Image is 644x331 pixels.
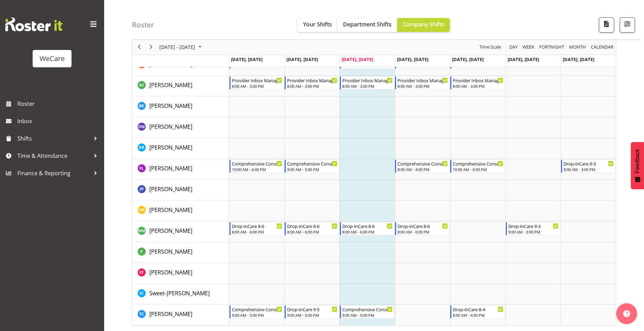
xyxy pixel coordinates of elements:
div: Drop-inCare 8-6 [287,222,337,229]
img: help-xxl-2.png [623,310,630,317]
span: [PERSON_NAME] [149,248,192,255]
div: Provider Inbox Management [453,77,503,84]
div: Felize Lacson"s event - Drop-inCare 9-3 Begin From Sunday, October 5, 2025 at 9:00:00 AM GMT+13:0... [561,160,616,173]
div: Matthew Mckenzie"s event - Drop-inCare 8-6 Begin From Thursday, October 2, 2025 at 8:00:00 AM GMT... [395,222,450,235]
div: Drop-inCare 8-6 [342,222,393,229]
div: Matthew Mckenzie"s event - Drop-inCare 8-6 Begin From Wednesday, October 1, 2025 at 8:00:00 AM GM... [340,222,394,235]
a: [PERSON_NAME] [149,268,192,277]
div: Felize Lacson"s event - Comprehensive Consult 10-6 Begin From Monday, September 29, 2025 at 10:00... [229,160,284,173]
div: Matthew Mckenzie"s event - Drop-inCare 9-3 Begin From Saturday, October 4, 2025 at 9:00:00 AM GMT... [506,222,560,235]
div: Comprehensive Consult 9-5 [287,160,337,167]
div: 8:00 AM - 3:00 PM [232,83,282,89]
div: 8:00 AM - 4:00 PM [398,167,448,172]
div: Andrew Casburn"s event - Provider Inbox Management Begin From Monday, September 29, 2025 at 8:00:... [229,76,284,90]
img: Rosterit website logo [5,17,62,31]
span: [DATE], [DATE] [452,56,484,62]
button: Company Shifts [397,18,450,32]
a: [PERSON_NAME] [149,227,192,235]
div: 8:00 AM - 3:00 PM [287,83,337,89]
button: Timeline Month [568,43,587,52]
div: next period [145,40,157,54]
div: Torry Cobb"s event - Drop-inCare 8-4 Begin From Friday, October 3, 2025 at 8:00:00 AM GMT+13:00 E... [450,305,505,319]
button: Your Shifts [298,18,337,32]
span: [PERSON_NAME] [149,81,192,89]
button: Filter Shifts [620,17,635,33]
div: Provider Inbox Management [287,77,337,84]
td: Sweet-Lin Chan resource [132,284,229,305]
div: Drop-inCare 9-5 [287,306,337,313]
div: Felize Lacson"s event - Comprehensive Consult 10-6 Begin From Friday, October 3, 2025 at 10:00:00... [450,160,505,173]
div: Matthew Mckenzie"s event - Drop-inCare 8-6 Begin From Monday, September 29, 2025 at 8:00:00 AM GM... [229,222,284,235]
span: calendar [590,43,614,52]
span: Day [509,43,518,52]
div: Provider Inbox Management [398,77,448,84]
span: Inbox [17,116,101,126]
td: Matthew Mckenzie resource [132,221,229,242]
div: 8:00 AM - 6:00 PM [342,229,393,235]
span: Fortnight [538,43,565,52]
div: Drop-inCare 8-6 [398,222,448,229]
div: Comprehensive Consult 9-5 [342,306,393,313]
div: Provider Inbox Management [232,77,282,84]
span: Time Scale [479,43,502,52]
span: Week [522,43,535,52]
div: Drop-inCare 9-3 [508,222,559,229]
div: 9:00 AM - 5:00 PM [342,312,393,318]
td: Pooja Prabhu resource [132,242,229,263]
div: Comprehensive Consult 10-6 [232,160,282,167]
span: [DATE] - [DATE] [159,43,196,52]
span: [PERSON_NAME] [149,185,192,193]
div: Provider Inbox Management [342,77,393,84]
button: Month [590,43,615,52]
div: Andrew Casburn"s event - Provider Inbox Management Begin From Thursday, October 2, 2025 at 8:00:0... [395,76,450,90]
h4: Roster [132,21,154,29]
div: 8:00 AM - 6:00 PM [398,229,448,235]
a: [PERSON_NAME] [149,102,192,110]
span: Shifts [17,133,90,144]
a: [PERSON_NAME] [149,122,192,131]
span: Roster [17,99,101,109]
a: Sweet-[PERSON_NAME] [149,289,210,297]
div: Drop-inCare 8-6 [232,222,282,229]
span: [DATE], [DATE] [286,56,318,62]
div: Comprehensive Consult 10-6 [453,160,503,167]
span: [PERSON_NAME] [149,102,192,110]
span: Finance & Reporting [17,168,90,178]
span: Time & Attendance [17,151,90,161]
div: Drop-inCare 9-3 [563,160,614,167]
span: Feedback [634,149,641,173]
span: Department Shifts [343,20,392,28]
button: Feedback - Show survey [631,142,644,189]
div: 8:00 AM - 3:00 PM [453,83,503,89]
div: Felize Lacson"s event - Comprehensive Consult 9-5 Begin From Tuesday, September 30, 2025 at 9:00:... [285,160,339,173]
span: [DATE], [DATE] [342,56,373,62]
span: [PERSON_NAME] [149,144,192,151]
div: 10:00 AM - 6:00 PM [232,167,282,172]
div: 9:00 AM - 3:00 PM [508,229,559,235]
div: WeCare [40,53,65,64]
div: Torry Cobb"s event - Comprehensive Consult 9-5 Begin From Wednesday, October 1, 2025 at 9:00:00 A... [340,305,394,319]
td: Felize Lacson resource [132,159,229,180]
td: John Ko resource [132,180,229,201]
button: Download a PDF of the roster according to the set date range. [599,17,614,33]
div: 8:00 AM - 6:00 PM [287,229,337,235]
span: [DATE], [DATE] [397,56,428,62]
span: [PERSON_NAME] [149,269,192,276]
span: Your Shifts [303,20,332,28]
a: [PERSON_NAME] [149,206,192,214]
td: Deepti Mahajan resource [132,117,229,138]
div: previous period [133,40,145,54]
a: [PERSON_NAME] [149,310,192,318]
div: 8:00 AM - 6:00 PM [232,229,282,235]
a: [PERSON_NAME] [149,185,192,193]
div: 8:00 AM - 3:00 PM [342,83,393,89]
div: 9:00 AM - 5:00 PM [287,312,337,318]
div: Andrew Casburn"s event - Provider Inbox Management Begin From Friday, October 3, 2025 at 8:00:00 ... [450,76,505,90]
div: 10:00 AM - 6:00 PM [453,167,503,172]
span: [PERSON_NAME] [149,164,192,172]
button: Time Scale [478,43,502,52]
span: Company Shifts [403,20,444,28]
